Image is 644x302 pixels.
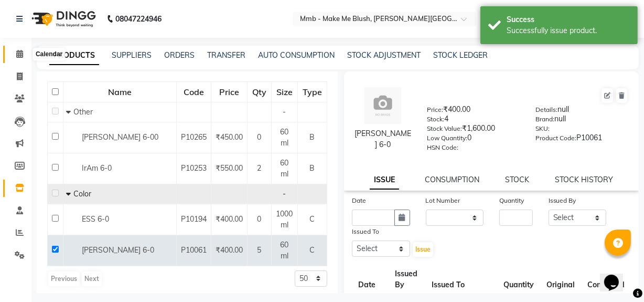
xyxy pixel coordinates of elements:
th: Issued To [425,262,497,297]
a: STOCK [505,175,529,184]
a: ISSUE [370,171,399,190]
div: Qty [248,82,271,101]
div: ₹1,600.00 [427,123,520,138]
th: Consumed [581,262,631,297]
div: Success [507,14,630,25]
div: null [535,113,628,128]
th: Date [352,262,389,297]
div: 0 [427,132,520,147]
span: C [310,214,315,224]
label: Issued To [352,227,379,236]
span: Collapse Row [66,189,73,199]
span: Color [73,189,91,199]
a: CONSUMPTION [425,175,479,184]
span: ₹400.00 [216,245,243,255]
label: Low Quantity: [427,133,467,143]
iframe: chat widget [600,260,634,291]
a: TRANSFER [207,50,245,60]
span: ₹550.00 [216,163,243,173]
span: C [310,245,315,255]
span: Issue [415,245,431,253]
div: Name [64,82,176,101]
span: 5 [257,245,262,255]
div: Type [298,82,326,101]
a: AUTO CONSUMPTION [258,50,335,60]
a: STOCK HISTORY [555,175,613,184]
span: 60 ml [281,127,289,148]
span: P10061 [181,245,207,255]
div: Size [272,82,297,101]
label: Brand: [535,114,554,124]
div: null [535,104,628,119]
span: P10265 [181,132,207,142]
span: ₹450.00 [216,132,243,142]
span: - [283,189,286,199]
label: Lot Number [426,196,460,205]
span: [PERSON_NAME] 6-0 [82,245,154,255]
a: STOCK ADJUSTMENT [347,50,421,60]
span: P10194 [181,214,207,224]
a: SUPPLIERS [112,50,152,60]
div: Code [177,82,210,101]
span: 1000 ml [276,209,293,230]
div: 4 [427,113,520,128]
label: Product Code: [535,133,576,143]
div: Successfully issue product. [507,25,630,36]
span: 0 [257,132,262,142]
div: [PERSON_NAME] 6-0 [355,128,411,150]
th: Quantity [497,262,540,297]
div: Calendar [33,48,65,61]
b: 08047224946 [115,4,162,34]
span: Other [73,107,93,117]
span: 0 [257,214,262,224]
span: - [283,107,286,117]
span: [PERSON_NAME] 6-00 [82,132,158,142]
span: ₹400.00 [216,214,243,224]
div: ₹400.00 [427,104,520,119]
a: PRODUCTS [49,46,99,65]
span: P10253 [181,163,207,173]
th: Issued By [389,262,425,297]
span: 2 [257,163,262,173]
span: B [310,132,315,142]
img: logo [27,4,99,34]
label: Issued By [549,196,576,205]
span: B [310,163,315,173]
th: Original [540,262,581,297]
label: Details: [535,105,557,114]
a: ORDERS [164,50,195,60]
div: Price [212,82,246,101]
button: Issue [413,242,433,257]
span: 60 ml [281,158,289,179]
span: 60 ml [281,240,289,261]
label: Price: [427,105,443,114]
img: avatar [364,87,401,124]
label: Stock: [427,114,444,124]
label: Quantity [499,196,524,205]
a: STOCK LEDGER [433,50,488,60]
span: ESS 6-0 [82,214,109,224]
span: IrAm 6-0 [82,163,112,173]
label: Date [352,196,366,205]
label: HSN Code: [427,143,458,152]
div: P10061 [535,132,628,147]
span: Collapse Row [66,107,73,117]
label: Stock Value: [427,124,462,133]
label: SKU: [535,124,550,133]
